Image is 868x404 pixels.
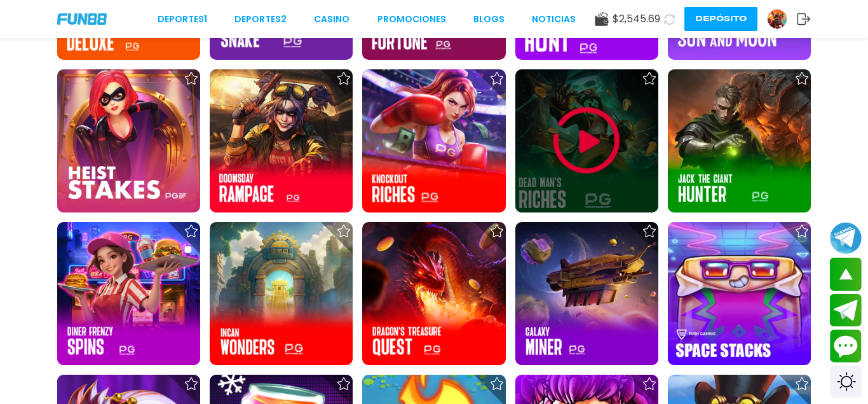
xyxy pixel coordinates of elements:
button: Join telegram channel [830,221,862,254]
a: NOTICIAS [532,13,576,26]
img: Avatar [768,10,787,29]
a: CASINO [314,13,349,26]
a: Promociones [377,13,446,26]
img: Incan Wonders [210,222,353,365]
a: Deportes1 [158,13,207,26]
button: Contact customer service [830,330,862,363]
a: BLOGS [473,13,505,26]
img: Jack the Giant Hunter [668,69,811,212]
a: Avatar [767,9,797,29]
button: Depósito [684,7,757,31]
img: Dragon's Treasure Quest [362,222,505,365]
img: Play Game [548,102,625,179]
button: scroll up [830,258,862,291]
img: Knockout Riches [362,69,505,212]
img: Doomsday Rampage [210,69,353,212]
img: Heist Stakes [57,69,200,212]
img: Company Logo [57,13,107,24]
img: Galaxy Miner [515,222,658,365]
button: Join telegram [830,294,862,327]
img: Space Stacks [668,222,811,365]
div: Switch theme [830,366,862,398]
img: Diner Frenzy Spins [57,222,200,365]
span: $ 2,545.69 [613,11,660,27]
a: Deportes2 [234,13,287,26]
